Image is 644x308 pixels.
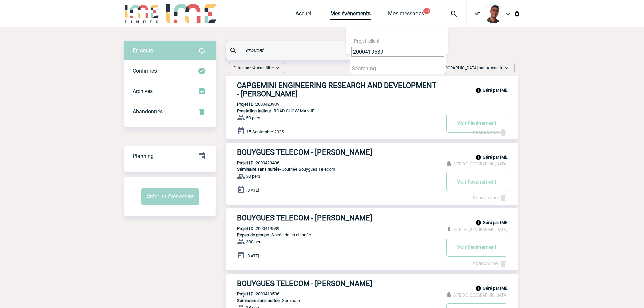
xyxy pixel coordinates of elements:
a: Abandonner [472,195,507,201]
span: Projet, client [354,38,380,44]
div: Retrouvez ici tous vos événements annulés [124,101,216,122]
a: BOUYGUES TELECOM - [PERSON_NAME] [226,148,518,157]
span: Prestation traiteur [237,108,271,113]
b: Projet ID : [237,226,256,231]
div: Retrouvez ici tous vos évènements avant confirmation [124,41,216,61]
b: Géré par IME [483,88,507,93]
span: IME [473,11,480,16]
img: IME-Finder [124,4,160,23]
span: Séminaire sans nuitée [237,298,280,303]
img: business-24-px-g.png [446,291,452,298]
img: 124970-0.jpg [484,4,503,23]
img: business-24-px-g.png [446,160,452,166]
span: Séminaire sans nuitée [237,167,280,172]
img: baseline_expand_more_white_24dp-b.png [503,65,510,71]
span: Filtrer par : [233,65,274,71]
img: baseline_expand_more_white_24dp-b.png [274,65,281,71]
img: info_black_24dp.svg [475,87,481,93]
p: 2000423436 [226,160,279,165]
h3: CAPGEMINI ENGINEERING RESEARCH AND DEVELOPMENT - [PERSON_NAME] [237,81,440,98]
button: Créer un événement [141,188,199,205]
p: - Séminaire [226,298,440,303]
span: [DATE] [246,188,259,193]
img: business-24-px-g.png [446,226,452,232]
span: Aucun filtre [253,66,274,70]
button: Voir l'événement [446,172,507,191]
a: BOUYGUES TELECOM - [PERSON_NAME] [226,214,518,222]
p: SITE DE BOULOGNE-BILLANCOURT [446,291,507,298]
span: 15 Septembre 2025 [246,129,284,134]
span: [GEOGRAPHIC_DATA] par : [439,65,503,71]
a: CAPGEMINI ENGINEERING RESEARCH AND DEVELOPMENT - [PERSON_NAME] [226,81,518,98]
span: En cours [133,47,153,54]
a: Accueil [295,10,313,20]
span: Aucun tri [487,66,503,70]
a: Mes événements [330,10,371,20]
b: Géré par IME [483,286,507,291]
b: Géré par IME [483,155,507,160]
a: BOUYGUES TELECOM - [PERSON_NAME] [226,279,518,288]
a: Abandonner [472,129,507,135]
div: Retrouvez ici tous vos événements organisés par date et état d'avancement [124,146,216,166]
p: - Journée Bouygues Telecom [226,167,440,172]
span: 300 pers. [246,239,264,244]
span: Confirmés [133,68,157,74]
div: Retrouvez ici tous les événements que vous avez décidé d'archiver [124,81,216,101]
h3: BOUYGUES TELECOM - [PERSON_NAME] [237,148,440,157]
b: Projet ID : [237,102,256,107]
b: Projet ID : [237,291,256,297]
input: Rechercher un événement par son nom [244,45,395,55]
button: Voir l'événement [446,114,507,133]
b: Projet ID : [237,160,256,165]
span: Archivés [133,88,153,94]
button: 99+ [423,8,430,14]
span: 50 pers. [246,115,261,120]
p: 2000423909 [226,102,279,107]
p: - Soirée de fin d'année [226,232,440,237]
span: [DATE] [246,253,259,258]
li: Searching… [350,63,446,74]
img: info_black_24dp.svg [475,220,481,226]
span: 30 pers. [246,174,261,179]
p: 2000419539 [226,226,279,231]
span: Abandonnés [133,108,163,115]
b: Géré par IME [483,220,507,225]
p: 2000419536 [226,291,279,297]
a: Abandonner [472,260,507,266]
span: Repas de groupe [237,232,269,237]
img: info_black_24dp.svg [475,285,481,291]
a: Planning [124,146,216,166]
p: SITE DE BOULOGNE-BILLANCOURT [446,226,507,232]
button: Voir l'événement [446,238,507,257]
h3: BOUYGUES TELECOM - [PERSON_NAME] [237,279,440,288]
img: info_black_24dp.svg [475,154,481,160]
p: SITE DE BOULOGNE-BILLANCOURT [446,160,507,166]
a: Mes messages [388,10,424,20]
span: Planning [133,153,154,159]
h3: BOUYGUES TELECOM - [PERSON_NAME] [237,214,440,222]
p: - ROAD SHOW MANUF [226,108,440,113]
